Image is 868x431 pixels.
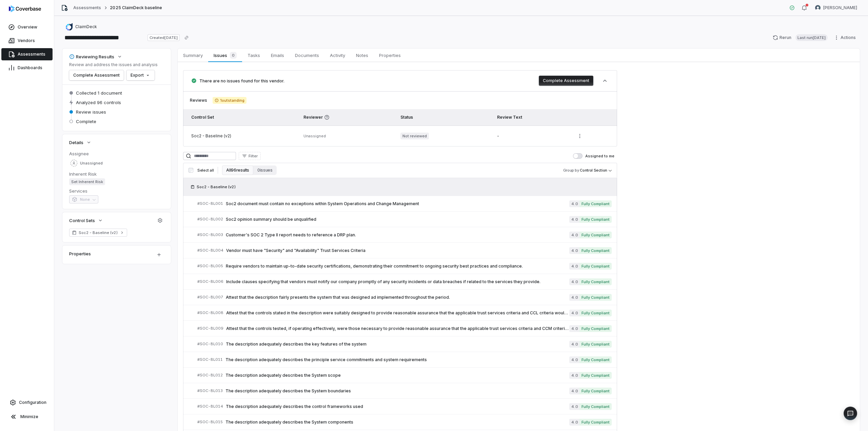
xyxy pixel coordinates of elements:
span: 4.0 [569,419,579,426]
span: # SOC-BL001 [197,201,223,206]
span: Require vendors to maintain up-to-date security certifications, demonstrating their commitment to... [226,263,569,269]
span: Reviews [190,98,207,103]
span: # SOC-BL002 [197,217,223,222]
img: logo-D7KZi-bG.svg [9,5,41,12]
span: 1 outstanding [213,97,246,104]
a: Assessments [1,48,53,60]
span: Fully Compliant [579,341,612,348]
span: The description adequately describes the System scope [225,373,569,378]
span: Summary [180,51,205,60]
span: Vendor must have "Security" and "Availability" Trust Services Criteria [226,248,569,253]
a: Configuration [3,396,51,409]
a: Overview [1,21,53,33]
a: Soc2 - Baseline (v2) [69,229,127,237]
span: Fully Compliant [579,232,612,238]
span: 4.0 [569,294,579,301]
span: Review Text [497,115,522,120]
span: # SOC-BL005 [197,263,223,269]
a: #SOC-BL013The description adequately describes the System boundaries4.0Fully Compliant [197,383,612,398]
span: Soc2 - Baseline (v2) [79,230,118,235]
span: Soc2 document must contain no exceptions within System Operations and Change Management [226,201,569,207]
span: Attest that the controls stated in the description were suitably designed to provide reasonable a... [226,310,569,316]
button: Complete Assessment [539,76,593,86]
span: # SOC-BL008 [197,310,223,315]
span: Assessments [18,52,45,57]
a: #SOC-BL014The description adequately describes the control frameworks used4.0Fully Compliant [197,399,612,414]
a: Dashboards [1,62,53,74]
span: # SOC-BL003 [197,232,223,237]
span: Vendors [18,38,35,43]
span: Fully Compliant [579,388,612,394]
span: # SOC-BL009 [197,326,223,331]
span: 0 [230,52,237,59]
span: Notes [353,51,371,60]
span: Soc2 - Baseline (v2) [197,184,236,190]
span: The description adequately describes the System boundaries [225,388,569,394]
span: Select all [197,168,214,173]
span: Reviewer [303,115,392,120]
button: Control Sets [67,214,105,227]
label: Assigned to me [573,153,614,159]
span: Last run [DATE] [795,34,828,41]
p: Review and address the issues and analysis [69,62,158,67]
span: Fully Compliant [579,419,612,426]
button: Assigned to me [573,153,583,159]
span: Activity [327,51,348,60]
a: #SOC-BL011The description adequately describes the principle service commitments and system requi... [197,352,612,367]
span: Fully Compliant [579,403,612,410]
span: # SOC-BL013 [197,388,223,393]
span: Attest that the controls tested, if operating effectively, were those necessary to provide reason... [226,326,569,331]
span: # SOC-BL006 [197,279,223,284]
a: #SOC-BL015The description adequately describes the System components4.0Fully Compliant [197,414,612,430]
span: Configuration [19,400,46,405]
span: Dashboards [18,65,42,71]
span: Fully Compliant [579,325,612,332]
button: Shaun Angley avatar[PERSON_NAME] [811,3,861,13]
a: #SOC-BL002Soc2 opinion summary should be unqualified4.0Fully Compliant [197,212,612,227]
span: Fully Compliant [579,294,612,301]
button: Details [67,136,94,149]
button: Export [126,70,155,80]
span: 4.0 [569,388,579,394]
img: Shaun Angley avatar [815,5,821,11]
span: Attest that the description fairly presents the system that was designed ad implemented throughou... [226,295,569,300]
a: #SOC-BL005Require vendors to maintain up-to-date security certifications, demonstrating their com... [197,258,612,274]
span: 4.0 [569,403,579,410]
a: Vendors [1,35,53,47]
span: 4.0 [569,341,579,348]
span: 4.0 [569,200,579,207]
button: 0 issues [253,165,276,175]
span: 4.0 [569,216,579,223]
span: Analyzed 96 controls [76,99,121,105]
span: # SOC-BL010 [197,341,223,347]
span: Created [DATE] [147,34,179,41]
button: Reviewing Results [67,51,124,63]
span: 4.0 [569,278,579,285]
span: Minimize [20,414,38,419]
span: # SOC-BL004 [197,248,223,253]
span: 2025 ClaimDeck baseline [110,5,162,11]
span: The description adequately describes the principle service commitments and system requirements [225,357,569,363]
span: # SOC-BL007 [197,295,223,300]
span: Collected 1 document [76,90,122,96]
span: Emails [268,51,287,60]
span: Customer's SOC 2 Type II report needs to reference a DRP plan. [226,232,569,238]
span: # SOC-BL015 [197,419,223,425]
span: Fully Compliant [579,263,612,270]
div: - [497,133,567,139]
a: #SOC-BL008Attest that the controls stated in the description were suitably designed to provide re... [197,305,612,320]
span: Set Inherent Risk [69,178,105,185]
dt: Assignee [69,151,164,157]
dt: Inherent Risk [69,171,164,177]
span: There are no issues found for this vendor. [199,78,284,83]
span: Unassigned [80,161,103,166]
span: Fully Compliant [579,247,612,254]
span: The description adequately describes the System components [225,419,569,425]
span: Overview [18,24,37,30]
span: Group by [563,168,579,173]
span: 4.0 [569,247,579,254]
span: Fully Compliant [579,278,612,285]
button: Copy link [180,32,193,44]
span: 4.0 [569,325,579,332]
button: Actions [832,33,860,43]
